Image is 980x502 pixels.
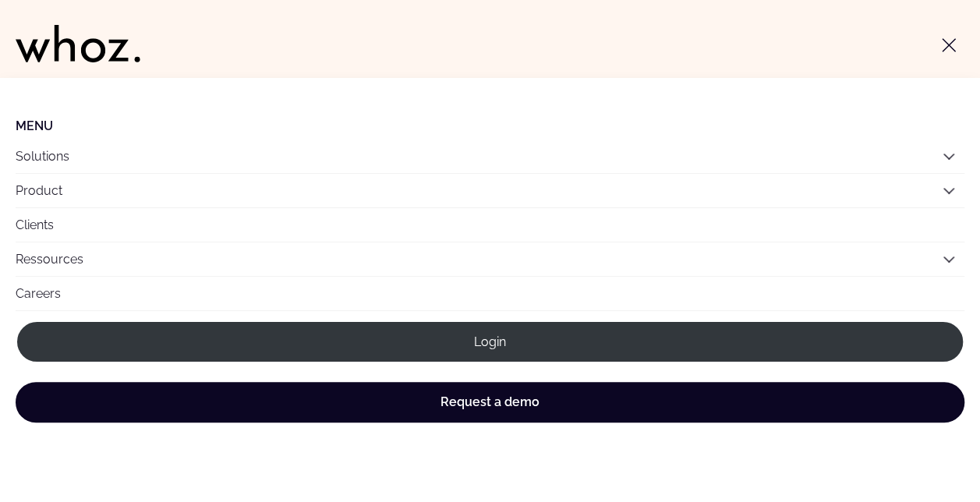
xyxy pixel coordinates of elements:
a: Ressources [16,252,83,267]
a: Login [16,320,964,363]
button: Ressources [16,242,964,276]
button: Solutions [16,140,964,173]
a: Request a demo [16,382,964,422]
li: Menu [16,118,964,133]
iframe: Chatbot [877,399,958,480]
button: Toggle menu [933,30,964,61]
a: Clients [16,208,964,242]
a: Product [16,183,62,198]
button: Product [16,174,964,207]
a: Careers [16,277,964,310]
